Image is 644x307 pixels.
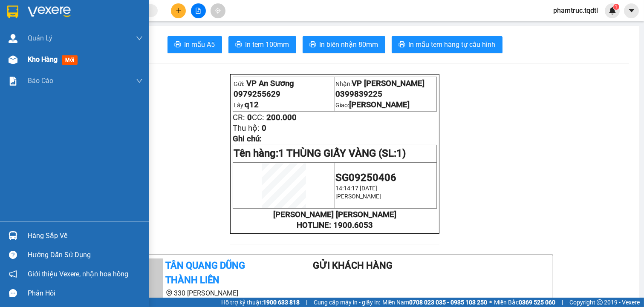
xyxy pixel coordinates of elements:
span: Báo cáo [28,75,53,86]
span: 0 [17,56,22,66]
span: environment [166,290,173,296]
span: Hỗ trợ kỹ thuật: [221,298,300,307]
span: plus [176,8,182,14]
span: ⚪️ [489,301,492,304]
button: caret-down [624,3,639,18]
p: Gửi: [234,79,334,88]
span: Kho hàng [28,55,58,63]
span: 0399839225 [64,25,111,34]
span: q12 [245,100,259,109]
img: icon-new-feature [609,7,616,14]
span: VP [PERSON_NAME] [352,79,425,88]
div: Phản hồi [28,287,143,300]
span: printer [235,41,242,49]
span: printer [309,41,316,49]
img: warehouse-icon [9,55,17,64]
span: down [136,35,143,42]
span: Ghi chú: [233,134,262,143]
button: aim [211,3,225,18]
span: In tem 100mm [245,39,289,50]
span: Tên hàng: [234,147,406,159]
span: Giao: [335,102,410,109]
span: 200.000 [36,56,66,66]
span: In biên nhận 80mm [320,39,378,50]
b: Tân Quang Dũng Thành Liên [166,260,245,286]
span: 0 [262,123,266,133]
span: 14:14:17 [DATE] [335,185,377,192]
span: In mẫu tem hàng tự cấu hình [409,39,496,50]
span: Thu hộ: [233,123,260,133]
b: Gửi khách hàng [313,260,393,271]
p: Nhận: [64,5,124,23]
span: SG09250406 [335,172,396,184]
button: printerIn biên nhận 80mm [303,36,385,53]
span: 0979255629 [3,29,50,38]
span: Miền Bắc [494,298,555,307]
span: phamtruc.tqdtl [546,5,605,16]
img: logo-vxr [7,6,18,18]
p: Gửi: [3,9,63,28]
strong: [PERSON_NAME] [PERSON_NAME] [273,210,396,219]
span: Giới thiệu Vexere, nhận hoa hồng [28,269,128,279]
span: mới [62,55,78,65]
span: 1) [396,147,406,159]
span: printer [174,41,181,49]
img: warehouse-icon [9,231,17,240]
span: CR: [3,56,15,66]
span: CC: [252,113,264,122]
span: 1 [615,4,618,10]
span: VP An Sương [246,79,294,88]
span: aim [215,8,221,14]
sup: 1 [613,4,619,10]
span: Quản Lý [28,33,52,43]
span: file-add [195,8,201,14]
span: 0399839225 [335,89,382,99]
span: VP An Sương [3,9,40,28]
span: 0979255629 [234,89,280,99]
strong: HOTLINE: 1900.6053 [297,221,373,230]
span: copyright [597,299,603,305]
span: | [562,298,563,307]
span: Lấy: [234,102,259,109]
img: solution-icon [9,77,17,86]
span: Cung cấp máy in - giấy in: [314,298,380,307]
button: printerIn tem 100mm [228,36,296,53]
span: caret-down [628,7,635,14]
button: printerIn mẫu A5 [167,36,222,53]
span: down [136,77,143,84]
strong: 0708 023 035 - 0935 103 250 [409,299,487,306]
button: file-add [191,3,206,18]
span: In mẫu A5 [185,39,215,50]
span: 0 [247,113,252,122]
img: warehouse-icon [9,34,17,43]
span: q12 [16,40,30,49]
span: printer [399,41,405,49]
div: Hàng sắp về [28,230,143,242]
span: 1 THÙNG GIẤY VÀNG (SL: [278,147,406,159]
li: 330 [PERSON_NAME] [121,288,279,298]
span: Miền Nam [382,298,487,307]
strong: 1900 633 818 [263,299,300,306]
span: CR: [233,113,245,122]
span: question-circle [9,251,17,259]
span: Giao: [64,35,124,52]
span: [PERSON_NAME] [64,43,124,53]
span: 200.000 [266,113,297,122]
span: VP [PERSON_NAME] [64,5,124,23]
button: plus [171,3,186,18]
span: CC: [22,56,34,66]
p: Nhận: [335,79,436,88]
span: [PERSON_NAME] [349,100,410,109]
span: | [306,298,307,307]
button: printerIn mẫu tem hàng tự cấu hình [392,36,502,53]
span: message [9,289,17,297]
div: Hướng dẫn sử dụng [28,249,143,261]
span: [PERSON_NAME] [335,193,381,200]
strong: 0369 525 060 [519,299,555,306]
span: Lấy: [3,40,30,49]
span: notification [9,270,17,278]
